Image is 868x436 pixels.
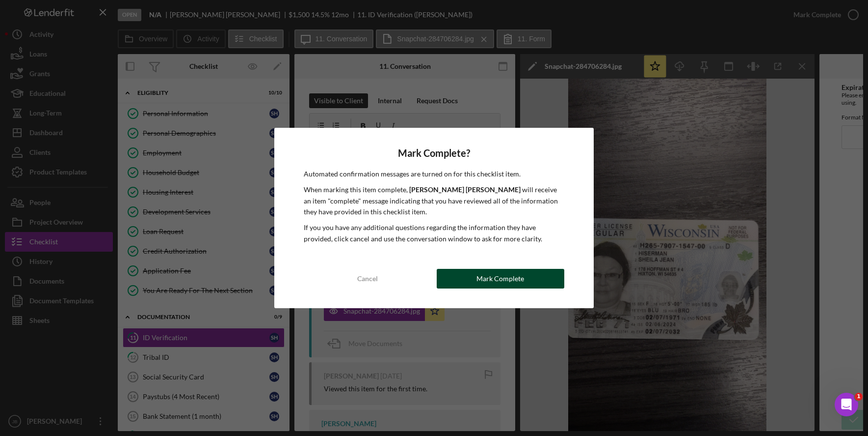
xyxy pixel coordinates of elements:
[304,169,564,179] p: Automated confirmation messages are turned on for this checklist item.
[855,393,863,401] span: 1
[357,269,378,289] div: Cancel
[304,222,564,244] p: If you you have any additional questions regarding the information they have provided, click canc...
[476,269,524,289] div: Mark Complete
[437,269,564,289] button: Mark Complete
[304,269,431,289] button: Cancel
[835,393,858,416] iframe: Intercom live chat
[409,185,521,194] b: [PERSON_NAME] [PERSON_NAME]
[304,147,564,159] h4: Mark Complete?
[304,184,564,217] p: When marking this item complete, will receive an item "complete" message indicating that you have...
